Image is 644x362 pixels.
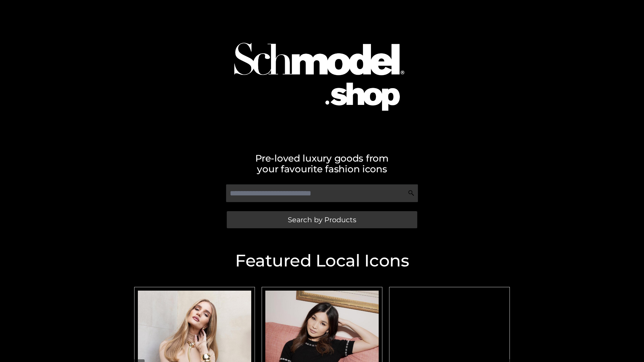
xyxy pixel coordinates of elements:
[408,190,415,196] img: Search Icon
[131,252,513,269] h2: Featured Local Icons​
[131,153,513,174] h2: Pre-loved luxury goods from your favourite fashion icons
[227,211,417,228] a: Search by Products
[288,216,356,223] span: Search by Products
